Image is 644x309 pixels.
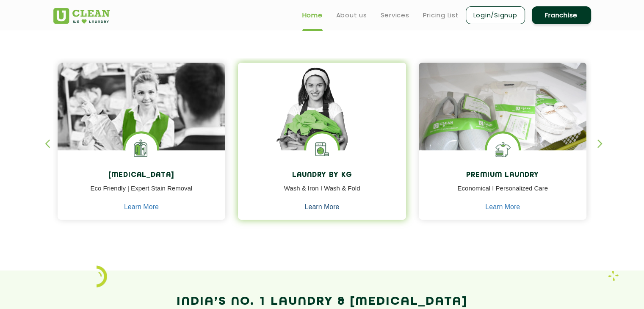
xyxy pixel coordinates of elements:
[124,203,159,211] a: Learn More
[244,171,400,179] h4: Laundry by Kg
[485,203,520,211] a: Learn More
[419,63,587,174] img: laundry done shoes and clothes
[64,184,219,203] p: Eco Friendly | Expert Stain Removal
[244,184,400,203] p: Wash & Iron I Wash & Fold
[425,171,580,179] h4: Premium Laundry
[125,133,157,165] img: Laundry Services near me
[608,270,619,281] img: Laundry wash and iron
[487,133,519,165] img: Shoes Cleaning
[336,10,367,20] a: About us
[302,10,323,20] a: Home
[306,133,338,165] img: laundry washing machine
[305,203,340,211] a: Learn More
[425,184,580,203] p: Economical I Personalized Care
[53,8,110,24] img: UClean Laundry and Dry Cleaning
[466,6,525,24] a: Login/Signup
[532,6,591,24] a: Franchise
[238,63,406,174] img: a girl with laundry basket
[423,10,459,20] a: Pricing List
[381,10,409,20] a: Services
[97,265,107,287] img: icon_2.png
[58,63,226,198] img: Drycleaners near me
[64,171,219,179] h4: [MEDICAL_DATA]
